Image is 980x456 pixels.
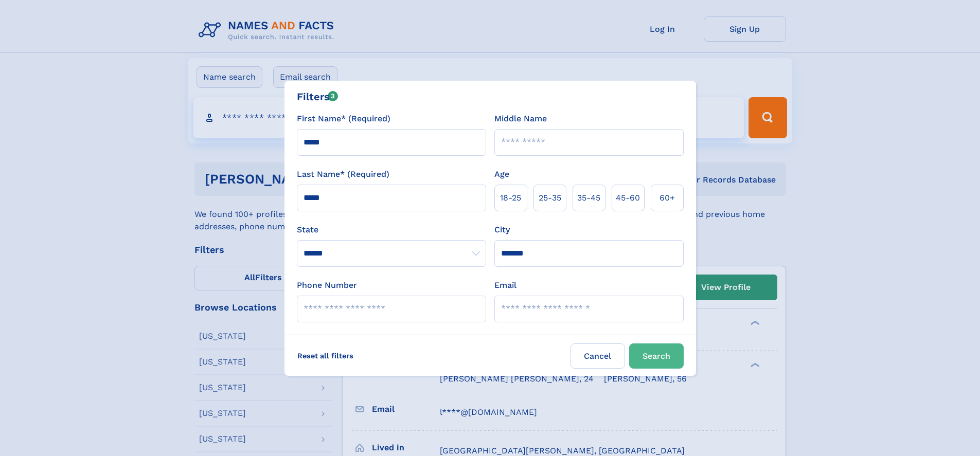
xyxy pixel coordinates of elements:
[297,113,390,125] label: First Name* (Required)
[629,343,684,369] button: Search
[539,192,561,204] span: 25‑35
[571,343,625,369] label: Cancel
[494,113,547,125] label: Middle Name
[616,192,640,204] span: 45‑60
[494,168,509,180] label: Age
[494,279,516,291] label: Email
[297,279,357,291] label: Phone Number
[500,192,521,204] span: 18‑25
[660,192,675,204] span: 60+
[297,224,486,236] label: State
[494,224,510,236] label: City
[577,192,600,204] span: 35‑45
[297,89,338,104] div: Filters
[297,168,389,180] label: Last Name* (Required)
[291,343,360,368] label: Reset all filters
